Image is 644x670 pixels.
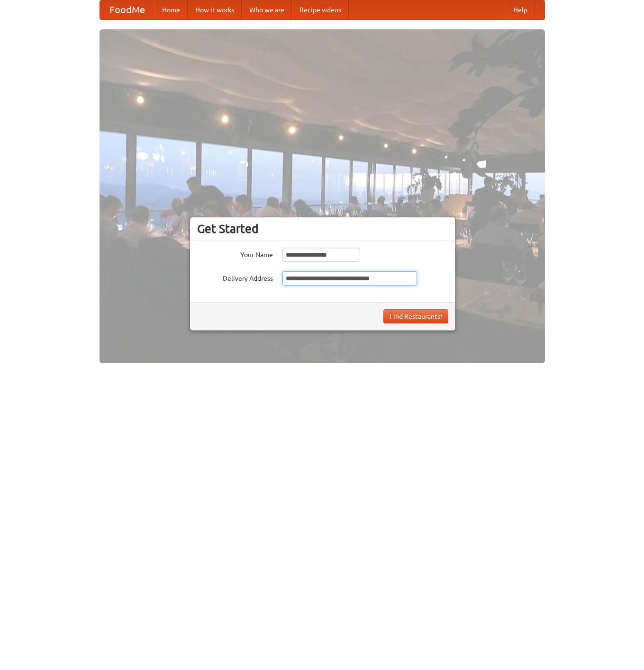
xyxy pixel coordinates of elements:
button: Find Restaurants! [383,309,448,323]
a: Home [154,0,188,19]
h3: Get Started [197,222,448,236]
a: How it works [188,0,242,19]
a: Help [506,0,535,19]
label: Delivery Address [197,271,273,283]
label: Your Name [197,248,273,259]
a: FoodMe [100,0,154,19]
a: Who we are [242,0,292,19]
a: Recipe videos [292,0,349,19]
